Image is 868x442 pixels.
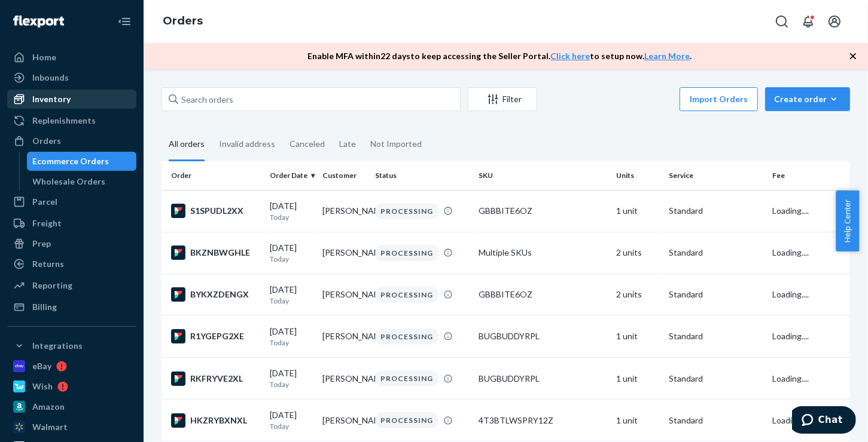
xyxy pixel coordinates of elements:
[479,205,607,217] div: GBBBITE6OZ
[32,380,53,392] div: Wish
[27,172,137,191] a: Wholesale Orders
[7,192,136,211] a: Parcel
[171,372,260,386] div: RKFRYVE2XL
[375,412,438,428] div: PROCESSING
[32,51,56,63] div: Home
[796,10,820,33] button: Open notifications
[669,205,763,217] p: Standard
[339,128,356,159] div: Late
[171,204,260,218] div: S1SPUDL2XX
[7,276,136,295] a: Reporting
[792,406,856,436] iframe: Opens a widget where you can chat to one of our agents
[669,415,763,426] p: Standard
[474,232,611,274] td: Multiple SKUs
[162,161,265,190] th: Order
[33,176,106,188] div: Wholesale Orders
[375,287,438,303] div: PROCESSING
[669,247,763,259] p: Standard
[611,232,664,274] td: 2 units
[270,379,313,389] p: Today
[171,329,260,343] div: R1YGEPG2XE
[823,10,846,33] button: Open account menu
[270,326,313,348] div: [DATE]
[219,128,275,159] div: Invalid address
[768,400,850,441] td: Loading....
[27,152,137,171] a: Ecommerce Orders
[611,315,664,357] td: 1 unit
[322,170,366,180] div: Customer
[768,161,850,190] th: Fee
[468,87,537,111] button: Filter
[270,367,313,389] div: [DATE]
[265,161,318,190] th: Order Date
[171,413,260,428] div: HKZRYBXNXL
[270,421,313,431] p: Today
[551,51,590,61] a: Click here
[7,90,136,109] a: Inventory
[669,330,763,342] p: Standard
[318,190,370,232] td: [PERSON_NAME]
[318,400,370,441] td: [PERSON_NAME]
[770,10,794,33] button: Open Search Box
[375,203,438,219] div: PROCESSING
[13,16,64,27] img: Flexport logo
[32,217,62,229] div: Freight
[270,212,313,222] p: Today
[32,421,68,433] div: Walmart
[32,93,71,105] div: Inventory
[308,50,692,62] p: Enable MFA within 22 days to keep accessing the Seller Portal. to setup now. .
[171,245,260,260] div: BKZNBWGHLE
[664,161,768,190] th: Service
[32,301,57,313] div: Billing
[836,191,859,251] button: Help Center
[7,397,136,416] a: Amazon
[7,214,136,233] a: Freight
[270,337,313,348] p: Today
[270,409,313,431] div: [DATE]
[32,72,69,84] div: Inbounds
[7,336,136,355] button: Integrations
[474,161,611,190] th: SKU
[32,196,57,208] div: Parcel
[468,93,537,105] div: Filter
[7,357,136,376] a: eBay
[611,274,664,315] td: 2 units
[270,254,313,264] p: Today
[32,258,64,270] div: Returns
[611,358,664,400] td: 1 unit
[32,280,72,291] div: Reporting
[32,115,96,127] div: Replenishments
[270,284,313,306] div: [DATE]
[7,377,136,396] a: Wish
[169,128,205,161] div: All orders
[7,131,136,151] a: Orders
[7,48,136,67] a: Home
[318,232,370,274] td: [PERSON_NAME]
[611,190,664,232] td: 1 unit
[7,297,136,317] a: Billing
[611,400,664,441] td: 1 unit
[370,161,474,190] th: Status
[669,373,763,385] p: Standard
[375,370,438,386] div: PROCESSING
[270,200,313,222] div: [DATE]
[318,274,370,315] td: [PERSON_NAME]
[479,330,607,342] div: BUGBUDDYRPL
[611,161,664,190] th: Units
[33,155,109,167] div: Ecommerce Orders
[153,4,212,39] ol: breadcrumbs
[270,242,313,264] div: [DATE]
[669,288,763,300] p: Standard
[171,287,260,302] div: BYKXZDENGX
[765,87,850,111] button: Create order
[32,401,65,413] div: Amazon
[370,128,422,159] div: Not Imported
[768,232,850,274] td: Loading....
[645,51,690,61] a: Learn More
[290,128,325,159] div: Canceled
[32,135,61,147] div: Orders
[32,238,51,250] div: Prep
[7,418,136,437] a: Walmart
